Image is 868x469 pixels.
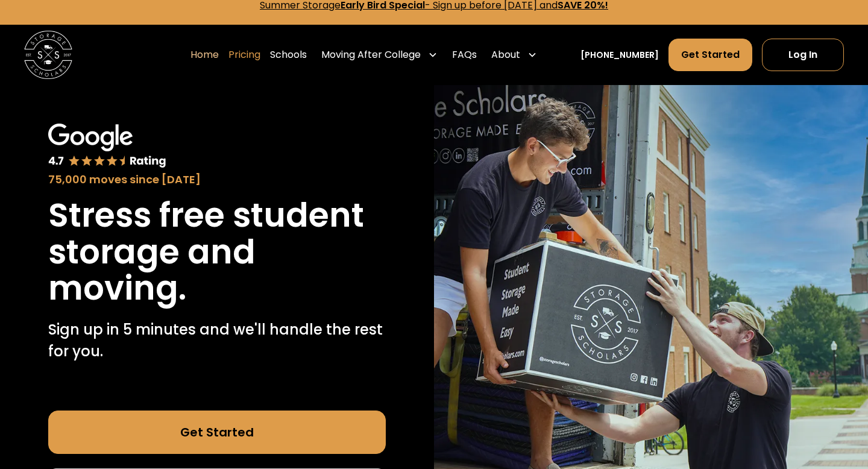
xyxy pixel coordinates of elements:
div: About [486,38,542,72]
div: Moving After College [316,38,442,72]
a: Home [190,38,219,72]
a: FAQs [452,38,477,72]
a: Get Started [48,411,386,454]
div: About [491,48,520,62]
a: Log In [762,39,844,71]
h1: Stress free student storage and moving. [48,197,386,307]
img: Storage Scholars main logo [24,31,72,79]
a: [PHONE_NUMBER] [580,49,659,61]
div: 75,000 moves since [DATE] [48,171,386,187]
div: Moving After College [321,48,421,62]
a: Get Started [668,39,752,71]
p: Sign up in 5 minutes and we'll handle the rest for you. [48,319,386,362]
img: Google 4.7 star rating [48,124,166,169]
a: Schools [270,38,307,72]
a: Pricing [228,38,260,72]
